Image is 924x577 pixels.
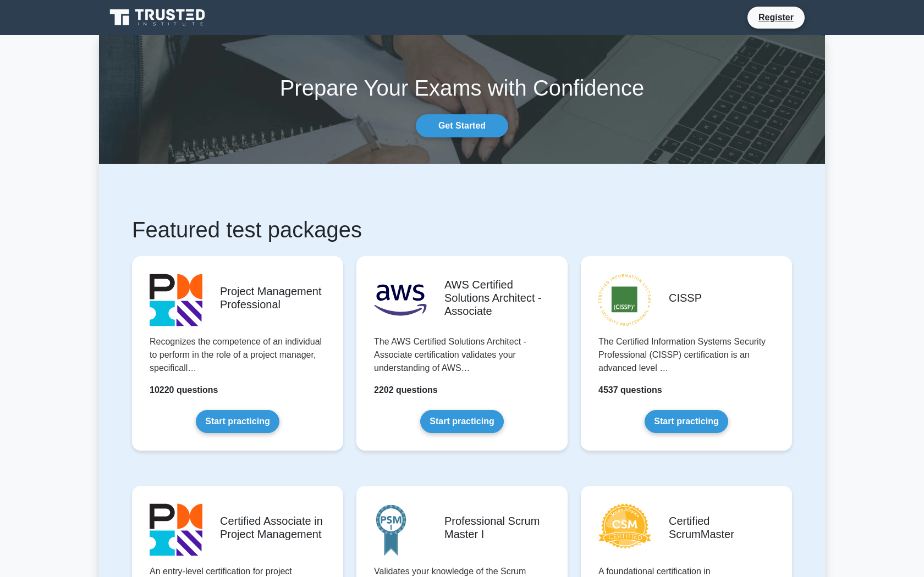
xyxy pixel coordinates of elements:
[99,75,825,101] h1: Prepare Your Exams with Confidence
[752,10,800,24] a: Register
[645,410,728,433] a: Start practicing
[196,410,279,433] a: Start practicing
[420,410,503,433] a: Start practicing
[132,217,792,243] h1: Featured test packages
[416,114,508,137] a: Get Started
